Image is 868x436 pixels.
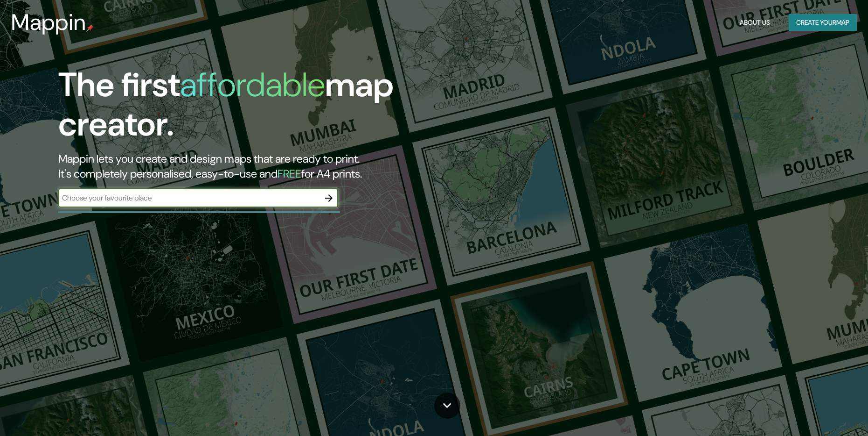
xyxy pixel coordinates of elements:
[278,166,301,181] h5: FREE
[58,151,493,181] h2: Mappin lets you create and design maps that are ready to print. It's completely personalised, eas...
[736,14,774,31] button: About Us
[789,14,857,31] button: Create yourmap
[58,193,319,203] input: Choose your favourite place
[180,63,325,107] h1: affordable
[86,24,94,32] img: mappin-pin
[11,9,86,36] h3: Mappin
[58,65,493,151] h1: The first map creator.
